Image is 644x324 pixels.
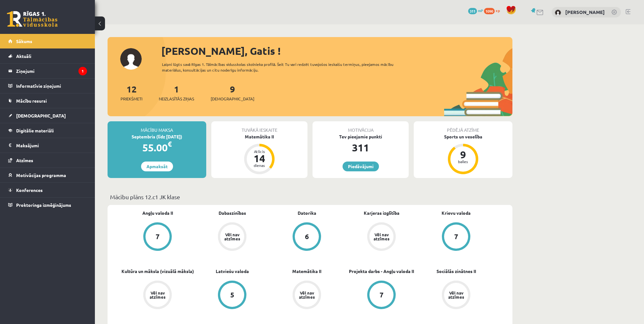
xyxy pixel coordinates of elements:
a: 9[DEMOGRAPHIC_DATA] [211,83,254,102]
span: Proktoringa izmēģinājums [16,202,71,208]
legend: Informatīvie ziņojumi [16,79,87,93]
div: Atlicis [250,149,269,153]
a: Dabaszinības [219,210,246,216]
span: Atzīmes [16,157,33,163]
div: Vēl nav atzīmes [149,291,166,299]
a: Motivācijas programma [8,168,87,182]
a: Latviešu valoda [216,268,249,275]
div: 55.00 [108,140,206,155]
span: Priekšmeti [121,96,142,102]
div: balles [454,160,473,163]
a: Mācību resursi [8,93,87,108]
a: 7 [419,222,493,252]
div: 5 [230,291,234,298]
span: € [168,139,172,149]
div: 7 [380,291,384,298]
span: 1090 [484,8,495,14]
a: 1Neizlasītās ziņas [159,83,194,102]
span: [DEMOGRAPHIC_DATA] [211,96,254,102]
a: 7 [120,222,195,252]
div: Vēl nav atzīmes [223,232,241,241]
a: Angļu valoda II [142,210,173,216]
div: [PERSON_NAME], Gatis ! [161,43,512,59]
div: Sports un veselība [414,133,512,140]
div: 9 [454,149,473,160]
a: Sports un veselība 9 balles [414,133,512,175]
a: Datorika [298,210,316,216]
div: Vēl nav atzīmes [298,291,316,299]
span: 311 [468,8,477,14]
img: Gatis Frišmanis [555,10,561,16]
a: Matemātika II Atlicis 14 dienas [211,133,307,175]
a: [DEMOGRAPHIC_DATA] [8,108,87,123]
span: Neizlasītās ziņas [159,96,194,102]
span: xp [496,8,500,13]
span: mP [478,8,483,13]
a: Karjeras izglītība [364,210,399,216]
span: Aktuāli [16,53,31,59]
div: Mācību maksa [108,121,206,133]
a: Vēl nav atzīmes [195,222,269,252]
div: 7 [454,233,458,240]
a: 5 [195,281,269,310]
div: Pēdējā atzīme [414,121,512,133]
a: 311 mP [468,8,483,13]
a: Vēl nav atzīmes [269,281,344,310]
i: 1 [78,67,87,75]
a: Projekta darbs - Angļu valoda II [349,268,414,275]
a: Proktoringa izmēģinājums [8,198,87,212]
a: Informatīvie ziņojumi [8,79,87,93]
legend: Maksājumi [16,138,87,153]
a: Konferences [8,183,87,197]
a: Vēl nav atzīmes [120,281,195,310]
a: 1090 xp [484,8,503,13]
a: Piedāvājumi [343,162,379,171]
div: 6 [305,233,309,240]
span: Mācību resursi [16,98,47,104]
a: Digitālie materiāli [8,123,87,138]
span: Digitālie materiāli [16,128,54,133]
a: Rīgas 1. Tālmācības vidusskola [7,11,58,27]
a: 6 [269,222,344,252]
span: [DEMOGRAPHIC_DATA] [16,113,66,118]
span: Konferences [16,187,43,193]
div: Tev pieejamie punkti [313,133,409,140]
a: 7 [344,281,419,310]
a: Apmaksāt [141,162,173,171]
a: Krievu valoda [442,210,471,216]
div: Motivācija [313,121,409,133]
a: Kultūra un māksla (vizuālā māksla) [121,268,194,275]
a: 12Priekšmeti [121,83,142,102]
span: Sākums [16,38,32,44]
div: Tuvākā ieskaite [211,121,307,133]
a: Aktuāli [8,49,87,63]
div: Vēl nav atzīmes [373,232,390,241]
div: 14 [250,153,269,163]
a: Maksājumi [8,138,87,153]
a: Ziņojumi1 [8,64,87,78]
a: Vēl nav atzīmes [344,222,419,252]
p: Mācību plāns 12.c1 JK klase [110,193,510,201]
div: 7 [156,233,160,240]
div: Matemātika II [211,133,307,140]
div: Septembris (līdz [DATE]) [108,133,206,140]
a: Matemātika II [292,268,321,275]
a: Sociālās zinātnes II [437,268,476,275]
a: Atzīmes [8,153,87,168]
div: Laipni lūgts savā Rīgas 1. Tālmācības vidusskolas skolnieka profilā. Šeit Tu vari redzēt tuvojošo... [162,61,405,73]
a: Sākums [8,34,87,48]
div: dienas [250,163,269,167]
a: [PERSON_NAME] [565,9,605,15]
a: Vēl nav atzīmes [419,281,493,310]
span: Motivācijas programma [16,172,66,178]
div: Vēl nav atzīmes [447,291,465,299]
legend: Ziņojumi [16,64,87,78]
div: 311 [313,140,409,155]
